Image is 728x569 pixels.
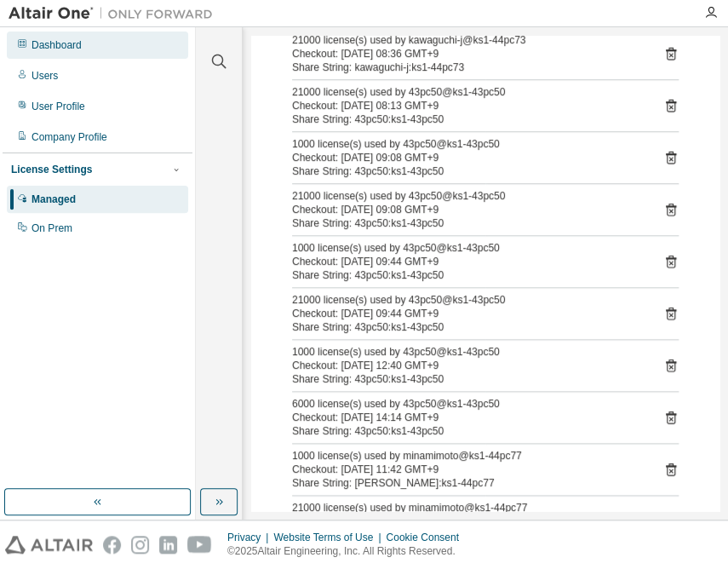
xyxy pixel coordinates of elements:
[386,531,468,544] div: Cookie Consent
[32,100,85,113] div: User Profile
[32,69,58,83] div: Users
[32,193,76,206] div: Managed
[292,60,638,74] div: Share String: kawaguchi-j:ks1-44pc73
[292,85,638,99] div: 21000 license(s) used by 43pc50@ks1-43pc50
[292,320,638,334] div: Share String: 43pc50:ks1-43pc50
[292,112,638,126] div: Share String: 43pc50:ks1-43pc50
[292,463,638,476] div: Checkout: [DATE] 11:42 GMT+9
[9,5,221,22] img: Altair One
[292,164,638,178] div: Share String: 43pc50:ks1-43pc50
[292,476,638,490] div: Share String: [PERSON_NAME]:ks1-44pc77
[292,33,638,47] div: 21000 license(s) used by kawaguchi-j@ks1-44pc73
[131,536,149,554] img: instagram.svg
[292,424,638,438] div: Share String: 43pc50:ks1-43pc50
[292,293,638,307] div: 21000 license(s) used by 43pc50@ks1-43pc50
[11,163,92,176] div: License Settings
[292,372,638,386] div: Share String: 43pc50:ks1-43pc50
[32,130,107,144] div: Company Profile
[227,531,273,544] div: Privacy
[292,449,638,463] div: 1000 license(s) used by minamimoto@ks1-44pc77
[292,47,638,60] div: Checkout: [DATE] 08:36 GMT+9
[292,137,638,151] div: 1000 license(s) used by 43pc50@ks1-43pc50
[292,411,638,424] div: Checkout: [DATE] 14:14 GMT+9
[292,189,638,203] div: 21000 license(s) used by 43pc50@ks1-43pc50
[292,345,638,359] div: 1000 license(s) used by 43pc50@ks1-43pc50
[5,536,93,554] img: altair_logo.svg
[292,99,638,112] div: Checkout: [DATE] 08:13 GMT+9
[292,151,638,164] div: Checkout: [DATE] 09:08 GMT+9
[227,544,469,559] p: © 2025 Altair Engineering, Inc. All Rights Reserved.
[292,255,638,268] div: Checkout: [DATE] 09:44 GMT+9
[292,501,638,514] div: 21000 license(s) used by minamimoto@ks1-44pc77
[292,203,638,216] div: Checkout: [DATE] 09:08 GMT+9
[292,307,638,320] div: Checkout: [DATE] 09:44 GMT+9
[292,268,638,282] div: Share String: 43pc50:ks1-43pc50
[32,38,82,52] div: Dashboard
[159,536,177,554] img: linkedin.svg
[292,397,638,411] div: 6000 license(s) used by 43pc50@ks1-43pc50
[32,221,72,235] div: On Prem
[103,536,121,554] img: facebook.svg
[292,359,638,372] div: Checkout: [DATE] 12:40 GMT+9
[187,536,212,554] img: youtube.svg
[292,216,638,230] div: Share String: 43pc50:ks1-43pc50
[292,241,638,255] div: 1000 license(s) used by 43pc50@ks1-43pc50
[273,531,386,544] div: Website Terms of Use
